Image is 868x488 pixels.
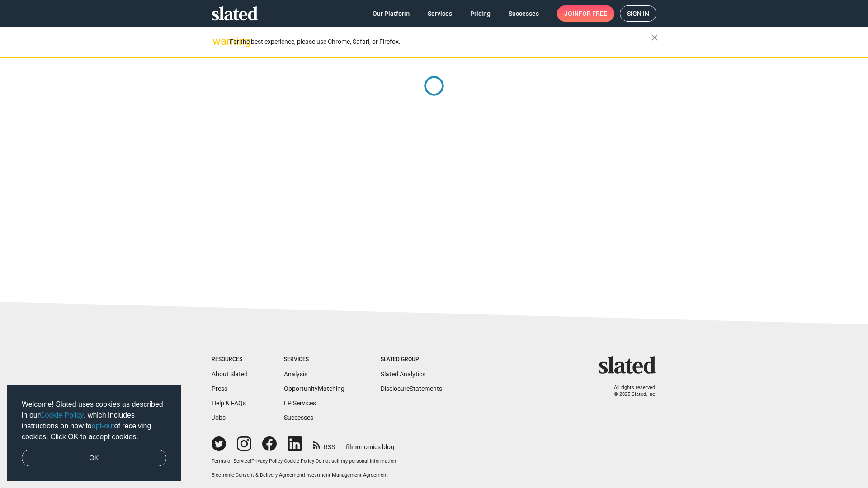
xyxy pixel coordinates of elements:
[212,356,248,363] div: Resources
[284,458,314,464] a: Cookie Policy
[381,371,425,378] a: Slated Analytics
[381,356,442,363] div: Slated Group
[428,5,452,22] span: Services
[212,385,227,392] a: Press
[7,385,181,481] div: cookieconsent
[284,399,316,407] a: EP Services
[557,5,614,22] a: Joinfor free
[620,5,656,22] a: Sign in
[509,5,539,22] span: Successes
[373,5,410,22] span: Our Platform
[316,458,396,465] button: Do not sell my personal information
[212,399,246,407] a: Help & FAQs
[283,458,284,464] span: |
[579,5,607,22] span: for free
[22,450,166,467] a: dismiss cookie message
[92,422,114,430] a: opt-out
[212,36,223,47] mat-icon: warning
[346,436,394,451] a: filmonomics blog
[463,5,498,22] a: Pricing
[250,458,251,464] span: |
[501,5,546,22] a: Successes
[284,371,307,378] a: Analysis
[284,385,344,392] a: OpportunityMatching
[649,32,660,43] mat-icon: close
[305,472,388,478] a: Investment Management Agreement
[212,371,248,378] a: About Slated
[381,385,442,392] a: DisclosureStatements
[212,472,304,478] a: Electronic Consent & Delivery Agreement
[365,5,417,22] a: Our Platform
[230,36,651,48] div: For the best experience, please use Chrome, Safari, or Firefox.
[604,385,656,398] p: All rights reserved. © 2025 Slated, Inc.
[564,5,607,22] span: Join
[212,414,226,421] a: Jobs
[470,5,491,22] span: Pricing
[420,5,459,22] a: Services
[314,458,316,464] span: |
[22,399,166,442] span: Welcome! Slated uses cookies as described in our , which includes instructions on how to of recei...
[212,458,250,464] a: Terms of Service
[40,411,84,419] a: Cookie Policy
[313,437,335,451] a: RSS
[304,472,305,478] span: |
[627,6,649,21] span: Sign in
[251,458,283,464] a: Privacy Policy
[346,443,357,450] span: film
[284,414,313,421] a: Successes
[284,356,344,363] div: Services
